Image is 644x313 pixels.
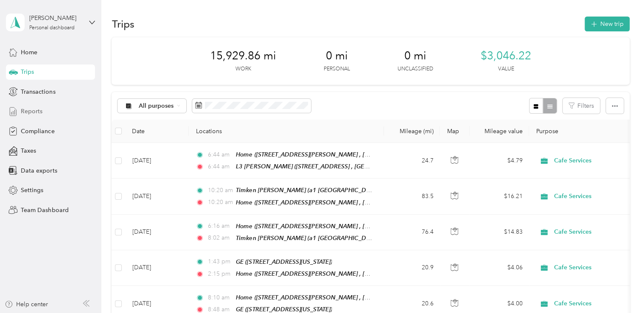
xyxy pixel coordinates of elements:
span: Home ([STREET_ADDRESS][PERSON_NAME] , [GEOGRAPHIC_DATA], [US_STATE]) [236,223,456,230]
th: Mileage (mi) [384,120,440,143]
span: GE ([STREET_ADDRESS][US_STATE]) [236,306,332,313]
span: 2:15 pm [208,269,232,279]
span: Cafe Services [554,192,632,201]
span: L3 [PERSON_NAME] ([STREET_ADDRESS] , [GEOGRAPHIC_DATA], [US_STATE]) [236,163,448,170]
span: Data exports [21,166,57,175]
span: Taxes [21,146,36,155]
h1: Trips [112,20,134,28]
td: [DATE] [125,215,189,250]
td: $4.79 [470,143,529,179]
span: 15,929.86 mi [210,49,276,63]
span: All purposes [139,103,174,109]
div: Personal dashboard [29,25,75,31]
span: 0 mi [326,49,348,63]
td: 76.4 [384,215,440,250]
p: Unclassified [398,65,433,73]
span: Home ([STREET_ADDRESS][PERSON_NAME] , [GEOGRAPHIC_DATA], [US_STATE]) [236,270,456,277]
td: [DATE] [125,143,189,179]
button: Filters [563,98,600,114]
span: Transactions [21,87,55,96]
td: 20.9 [384,250,440,286]
span: Timken [PERSON_NAME] (a1 [GEOGRAPHIC_DATA], [GEOGRAPHIC_DATA] , [GEOGRAPHIC_DATA], [US_STATE]) [236,187,539,194]
span: Team Dashboard [21,206,68,215]
span: Home ([STREET_ADDRESS][PERSON_NAME] , [GEOGRAPHIC_DATA], [US_STATE]) [236,294,456,301]
span: Home ([STREET_ADDRESS][PERSON_NAME] , [GEOGRAPHIC_DATA], [US_STATE]) [236,151,456,158]
span: 1:43 pm [208,257,232,266]
p: Work [235,65,251,73]
p: Value [498,65,514,73]
span: Cafe Services [554,299,632,308]
td: [DATE] [125,179,189,214]
span: GE ([STREET_ADDRESS][US_STATE]) [236,258,332,265]
td: [DATE] [125,250,189,286]
span: 6:16 am [208,221,232,231]
span: Home [21,48,37,57]
td: $14.83 [470,215,529,250]
th: Locations [189,120,384,143]
span: Settings [21,186,43,195]
th: Map [440,120,470,143]
span: 6:44 am [208,150,232,159]
span: Home ([STREET_ADDRESS][PERSON_NAME] , [GEOGRAPHIC_DATA], [US_STATE]) [236,199,456,206]
th: Mileage value [470,120,529,143]
button: Help center [5,300,48,309]
td: $16.21 [470,179,529,214]
p: Personal [324,65,350,73]
td: 83.5 [384,179,440,214]
td: $4.06 [470,250,529,286]
span: Timken [PERSON_NAME] (a1 [GEOGRAPHIC_DATA], [GEOGRAPHIC_DATA] , [GEOGRAPHIC_DATA], [US_STATE]) [236,235,539,242]
span: Cafe Services [554,156,632,165]
span: 6:44 am [208,162,232,171]
th: Date [125,120,189,143]
span: 10:20 am [208,186,232,195]
span: Reports [21,107,42,116]
span: Trips [21,67,34,76]
span: 8:10 am [208,293,232,302]
span: Compliance [21,127,54,136]
span: 8:02 am [208,233,232,243]
span: 0 mi [404,49,426,63]
div: [PERSON_NAME] [29,14,82,22]
span: Cafe Services [554,227,632,237]
span: 10:20 am [208,198,232,207]
td: 24.7 [384,143,440,179]
iframe: Everlance-gr Chat Button Frame [596,265,644,313]
button: New trip [585,17,630,31]
span: $3,046.22 [481,49,531,63]
span: Cafe Services [554,263,632,272]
